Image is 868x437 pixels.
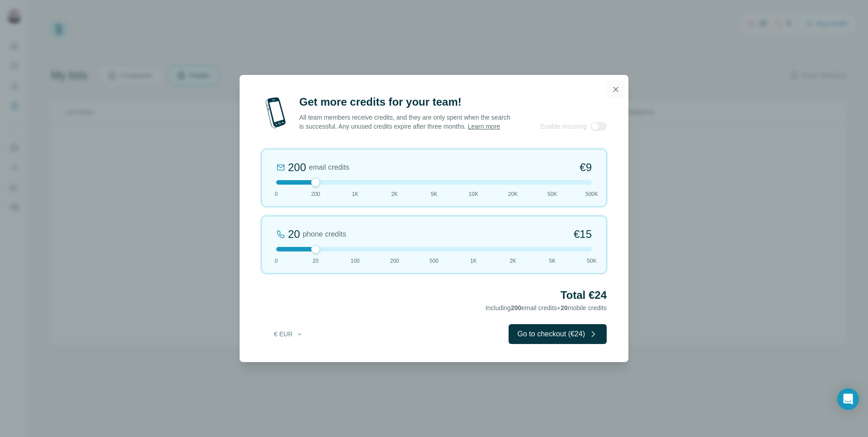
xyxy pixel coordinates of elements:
[303,229,346,240] span: phone credits
[275,257,278,265] span: 0
[311,190,320,198] span: 200
[468,123,500,130] a: Learn more
[261,95,290,131] img: mobile-phone
[574,227,592,242] span: €15
[288,227,300,242] div: 20
[469,190,478,198] span: 10K
[549,257,556,265] span: 5K
[585,190,598,198] span: 500K
[511,304,521,311] span: 200
[390,257,399,265] span: 200
[299,113,511,131] p: All team members receive credits, and they are only spent when the search is successful. Any unus...
[547,190,557,198] span: 50K
[261,288,607,302] h2: Total €24
[509,324,607,344] button: Go to checkout (€24)
[429,257,439,265] span: 500
[268,326,310,342] button: € EUR
[486,304,607,311] span: Including email credits + mobile credits
[837,388,859,410] div: Open Intercom Messenger
[540,122,587,131] span: Enable recurring
[431,190,438,198] span: 5K
[587,257,596,265] span: 50K
[470,257,477,265] span: 1K
[350,257,359,265] span: 100
[391,190,398,198] span: 2K
[309,162,349,173] span: email credits
[561,304,568,311] span: 20
[288,160,306,175] div: 200
[580,160,592,175] span: €9
[313,257,319,265] span: 20
[352,190,359,198] span: 1K
[508,190,518,198] span: 20K
[509,257,516,265] span: 2K
[275,190,278,198] span: 0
